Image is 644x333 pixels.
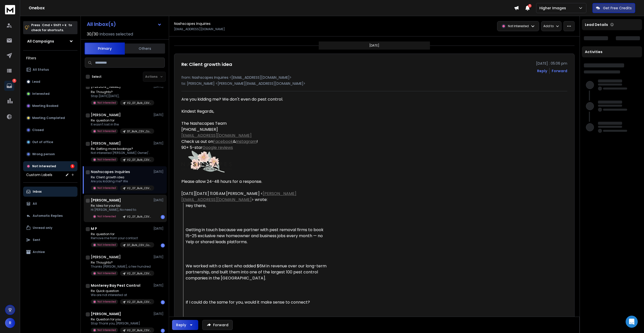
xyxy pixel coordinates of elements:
[97,300,116,304] p: Not Interested
[91,94,151,98] p: Stop [DATE][DATE],
[127,186,151,190] p: V2_D7_Bulk_CSV_Pest_Control_Top_100_Usa_Cities-CLEANED
[91,226,97,231] h1: M P
[153,255,165,259] p: [DATE]
[91,289,151,293] p: Re: Quick question
[5,318,15,328] button: R
[97,186,116,190] p: Not Interested
[91,175,151,179] p: Re: Client growth idea
[97,271,116,275] p: Not Interested
[539,6,568,11] p: Higher Images
[585,22,608,27] p: Lead Details
[176,322,186,327] div: Reply
[83,19,166,29] button: All Inbox(s)
[23,55,77,62] h3: Filters
[181,108,328,114] div: Kindest Regards,
[153,170,165,174] p: [DATE]
[32,92,50,96] p: Interested
[203,145,233,150] a: Google reviews
[12,79,16,83] p: 5
[23,247,77,257] button: Archive
[91,208,151,212] p: Hi [PERSON_NAME], No need to.
[91,311,121,316] h1: [PERSON_NAME]
[32,104,58,108] p: Meeting Booked
[5,5,15,14] img: logo
[127,101,151,105] p: V2_D7_Bulk_CSV_Pest_Control_Top_100_Usa_Cities-CLEANED
[33,238,40,242] p: Sent
[537,68,547,73] button: Reply
[32,116,65,120] p: Meeting Completed
[32,140,53,144] p: Out of office
[181,127,328,133] div: [PHONE_NUMBER]
[70,164,74,168] div: 5
[592,3,635,13] button: Get Free Credits
[127,300,151,304] p: V2_D7_Bulk_CSV_Pest_Control_Top_100_Usa_Cities-CLEANED
[127,158,151,162] p: V2_D7_Bulk_CSV_Pest_Control_Top_100_Usa_Cities-CLEANED
[23,235,77,245] button: Sent
[161,243,165,247] div: 1
[153,227,165,231] p: [DATE]
[127,328,151,332] p: V2_D7_Bulk_CSV_Pest_Control_Top_100_Usa_Cities-CLEANED
[33,190,42,194] p: Inbox
[23,65,77,75] button: All Status
[23,161,77,171] button: Not Interested5
[91,147,151,151] p: Re: Getting more bookings?
[172,320,198,330] button: Reply
[181,191,296,202] a: [PERSON_NAME][EMAIL_ADDRESS][DOMAIN_NAME]
[161,215,165,219] div: 1
[97,129,116,133] p: Not Interested
[23,137,77,147] button: Out of office
[33,226,52,230] p: Unread only
[153,283,165,287] p: [DATE]
[91,255,121,260] h1: [PERSON_NAME]
[202,320,233,330] button: Forward
[23,223,77,233] button: Unread only
[181,81,567,86] p: to: [PERSON_NAME] <[PERSON_NAME][EMAIL_ADDRESS][DOMAIN_NAME]>
[4,81,14,91] a: 5
[161,300,165,304] div: 1
[87,31,98,37] span: 30 / 30
[29,5,514,11] h1: Onebox
[153,198,165,202] p: [DATE]
[41,22,67,28] span: Cmd + Shift + k
[369,44,379,48] p: [DATE]
[91,112,121,117] h1: [PERSON_NAME]
[181,139,328,145] div: Check us out on & !
[91,232,151,236] p: Re: question for
[181,145,328,151] div: 90+ 5-star
[91,204,151,208] p: Re: Idea for your biz
[23,89,77,99] button: Interested
[181,120,328,127] div: The Nashscapes Team
[97,243,116,247] p: Not Interested
[33,202,37,206] p: All
[91,90,151,94] p: Re: Thoughts?
[528,4,532,8] span: 3
[97,215,116,218] p: Not Interested
[181,179,328,185] div: Please allow 24-48 hours for a response.
[91,169,130,174] h1: Nashscapes Inquiries
[181,151,232,173] img: AIorK4yIa9cPLBGO1o0NfJRK94CqhprXblkSPzojkT5jeQVXORvi1FWie-Aa78T_RsrP0AzoIou_AIM
[125,43,165,54] button: Others
[91,293,151,297] p: We are not interested at
[32,128,44,132] p: Closed
[26,172,52,177] h3: Custom Labels
[174,27,225,31] p: [EMAIL_ADDRESS][DOMAIN_NAME]
[23,77,77,87] button: Lead
[603,6,632,11] p: Get Free Credits
[153,113,165,117] p: [DATE]
[127,272,151,275] p: V2_D7_Bulk_CSV_Pest_Control_Top_100_Usa_Cities-CLEANED
[33,250,45,254] p: Archive
[181,96,328,102] div: Are you kidding me? We don't even do pest control.
[91,317,151,321] p: Re: Question for you
[181,61,232,68] h1: Re: Client growth idea
[32,164,56,168] p: Not Interested
[91,283,140,288] h1: Monterey Bay Pest Control
[33,214,63,218] p: Automatic Replies
[23,113,77,123] button: Meeting Completed
[91,151,151,155] p: Not interested [PERSON_NAME] Owner/Operator
[32,152,55,156] p: Wrong person
[91,261,151,265] p: Re: Thoughts?
[91,321,151,325] p: Stop Thank you, [PERSON_NAME]
[508,24,529,28] p: Not Interested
